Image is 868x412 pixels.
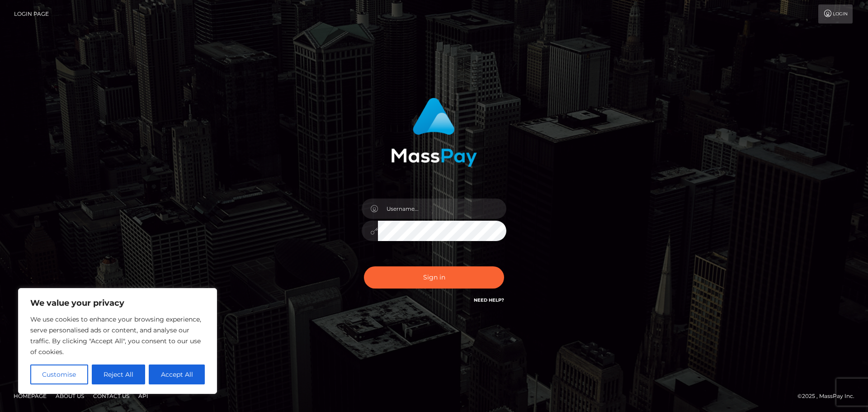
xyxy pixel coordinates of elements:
[14,5,49,24] a: Login Page
[818,5,853,24] a: Login
[474,297,504,303] a: Need Help?
[10,389,50,403] a: Homepage
[30,298,205,308] p: We value your privacy
[364,266,504,289] button: Sign in
[52,389,88,403] a: About Us
[92,365,146,384] button: Reject All
[30,314,205,357] p: We use cookies to enhance your browsing experience, serve personalised ads or content, and analys...
[18,288,217,394] div: We value your privacy
[797,391,861,401] div: © 2025 , MassPay Inc.
[149,365,205,384] button: Accept All
[90,389,133,403] a: Contact Us
[135,389,152,403] a: API
[378,199,506,219] input: Username...
[30,365,88,384] button: Customise
[391,98,477,167] img: MassPay Login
